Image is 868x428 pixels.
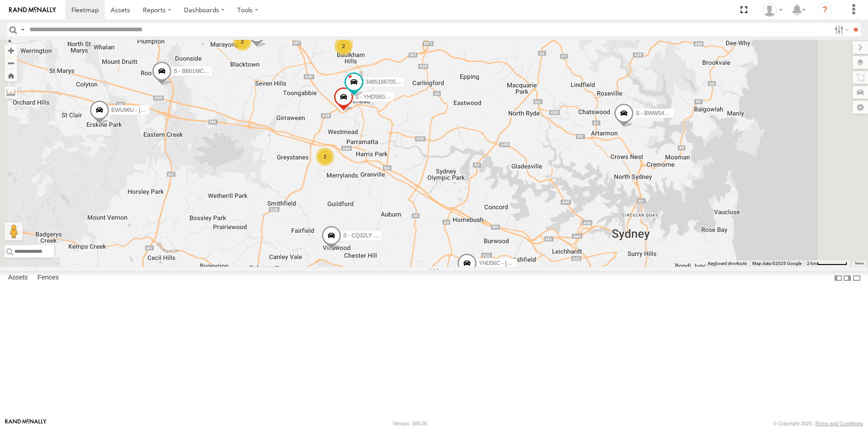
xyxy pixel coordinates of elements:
label: Map Settings [853,101,868,114]
div: © Copyright 2025 - [773,421,863,426]
span: S - BB01MC - SPARE [174,68,226,74]
span: S - CQ32LY - [PERSON_NAME] [343,232,421,238]
button: Zoom in [5,44,17,57]
button: Drag Pegman onto the map to open Street View [5,222,23,240]
button: Keyboard shortcuts [708,260,747,267]
label: Dock Summary Table to the Right [843,271,852,284]
div: 2 [335,37,353,55]
span: YHD56C - [PERSON_NAME] [479,260,550,266]
label: Assets [4,272,32,284]
span: S - BWW54B - [PERSON_NAME] [636,110,717,116]
button: Zoom Home [5,69,17,82]
label: Search Filter Options [831,23,850,36]
label: Hide Summary Table [852,271,861,284]
button: Zoom out [5,57,17,69]
span: EWU96U - [PERSON_NAME] [111,106,183,113]
label: Fences [33,272,63,284]
span: Map data ©2025 Google [752,261,802,266]
div: Tye Clark [759,3,786,17]
label: Dock Summary Table to the Left [834,271,843,284]
label: Measure [5,86,17,99]
a: Terms (opens in new tab) [854,262,864,265]
img: rand-logo.svg [9,7,56,13]
i: ? [818,3,832,17]
a: Visit our Website [5,419,47,428]
div: Version: 306.00 [393,421,427,426]
div: 2 [233,33,251,51]
span: S - YHD58G - [PERSON_NAME] [355,94,435,100]
button: Map Scale: 2 km per 63 pixels [804,260,850,267]
span: 348518670590 [366,79,402,85]
a: Terms and Conditions [815,421,863,426]
label: Search Query [19,23,26,36]
span: 2 km [807,261,817,266]
div: 2 [316,148,334,166]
